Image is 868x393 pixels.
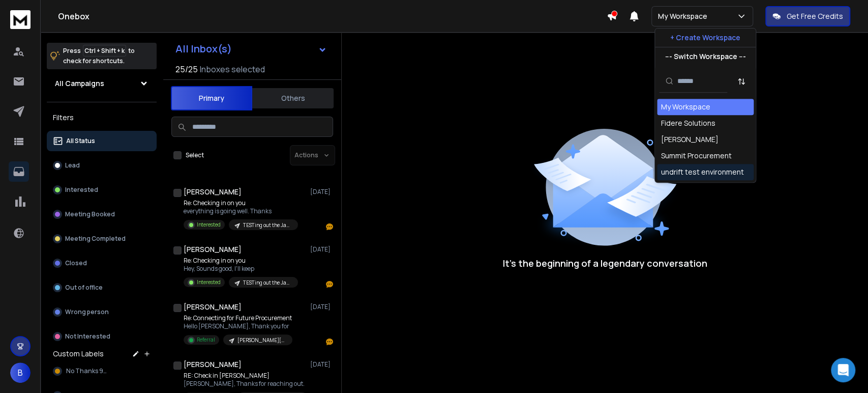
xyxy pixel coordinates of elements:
[252,87,334,109] button: Others
[65,235,126,243] p: Meeting Completed
[47,302,157,322] button: Wrong person
[184,380,306,388] p: [PERSON_NAME], Thanks for reaching out.
[655,29,756,47] button: + Create Workspace
[200,63,265,75] h3: Inboxes selected
[65,259,87,267] p: Closed
[47,361,157,381] button: No Thanks 90
[787,11,843,21] p: Get Free Credits
[47,326,157,347] button: Not Interested
[310,303,333,311] p: [DATE]
[65,284,103,292] p: Out of office
[10,362,31,383] button: B
[47,180,157,200] button: Interested
[65,210,115,218] p: Meeting Booked
[831,358,855,382] div: Open Intercom Messenger
[731,71,752,92] button: Sort by Sort A-Z
[665,51,746,62] p: --- Switch Workspace ---
[47,277,157,298] button: Out of office
[658,11,711,21] p: My Workspace
[58,10,607,22] h1: Onebox
[197,221,221,229] p: Interested
[47,110,157,125] h3: Filters
[310,360,333,369] p: [DATE]
[184,314,292,322] p: Re: Connecting for Future Procurement
[184,359,242,370] h1: [PERSON_NAME]
[55,78,104,89] h1: All Campaigns
[167,39,335,59] button: All Inbox(s)
[184,257,298,265] p: Re: Checking in on you
[184,199,298,207] p: Re: Checking in on you
[47,131,157,151] button: All Status
[65,332,110,341] p: Not Interested
[47,155,157,176] button: Lead
[175,63,198,75] span: 25 / 25
[184,187,242,197] h1: [PERSON_NAME]
[661,167,744,177] div: undrift test environment
[47,229,157,249] button: Meeting Completed
[65,161,80,170] p: Lead
[184,302,242,312] h1: [PERSON_NAME]
[10,10,31,29] img: logo
[66,367,107,375] span: No Thanks 90
[765,6,850,26] button: Get Free Credits
[243,279,292,287] p: TESTing out the Jams
[47,73,157,94] button: All Campaigns
[310,188,333,196] p: [DATE]
[65,186,98,194] p: Interested
[184,265,298,273] p: Hey, Sounds good, I'll keep
[197,336,215,344] p: Referral
[237,336,286,344] p: [PERSON_NAME][GEOGRAPHIC_DATA]
[661,134,719,145] div: [PERSON_NAME]
[171,86,252,110] button: Primary
[186,151,204,159] label: Select
[184,207,298,215] p: everything is going well. Thanks
[661,102,710,112] div: My Workspace
[66,137,95,145] p: All Status
[47,204,157,224] button: Meeting Booked
[83,45,126,57] span: Ctrl + Shift + k
[175,44,232,54] h1: All Inbox(s)
[65,308,109,316] p: Wrong person
[243,221,292,229] p: TESTing out the Jams
[661,118,715,128] div: Fidere Solutions
[184,244,242,255] h1: [PERSON_NAME]
[47,253,157,273] button: Closed
[661,151,732,161] div: Summit Procurement
[184,372,306,380] p: RE: Check in [PERSON_NAME]
[670,33,740,43] p: + Create Workspace
[63,46,135,66] p: Press to check for shortcuts.
[184,322,292,330] p: Hello [PERSON_NAME], Thank you for
[53,349,104,359] h3: Custom Labels
[310,245,333,254] p: [DATE]
[197,278,221,286] p: Interested
[503,256,707,270] p: It’s the beginning of a legendary conversation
